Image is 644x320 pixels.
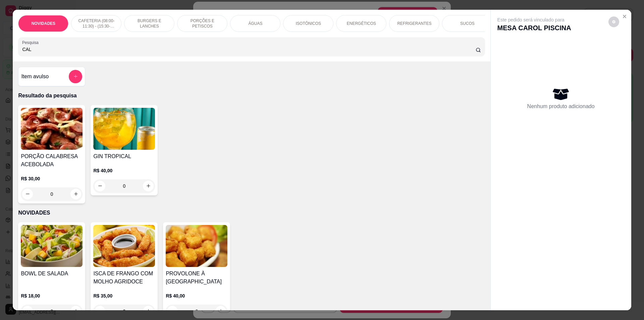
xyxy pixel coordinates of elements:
p: BURGERS E LANCHES [130,18,169,29]
h4: ISCA DE FRANGO COM MOLHO AGRIDOCE [93,270,155,286]
button: decrease-product-quantity [608,16,619,27]
p: NOVIDADES [32,21,55,26]
p: ENERGÉTICOS [347,21,376,26]
img: product-image [166,225,227,267]
img: product-image [93,225,155,267]
p: NOVIDADES [18,209,485,217]
h4: GIN TROPICAL [93,152,155,161]
img: product-image [21,108,83,150]
p: ISOTÔNICOS [296,21,321,26]
p: R$ 30,00 [21,175,83,182]
button: decrease-product-quantity [22,306,33,317]
p: R$ 35,00 [93,292,155,299]
p: Nenhum produto adicionado [527,102,595,110]
button: increase-product-quantity [143,181,154,191]
h4: PORÇÃO CALABRESA ACEBOLADA [21,152,83,169]
button: decrease-product-quantity [95,306,105,317]
button: decrease-product-quantity [22,189,33,199]
button: add-separate-item [69,70,82,83]
h4: BOWL DE SALADA [21,270,83,278]
p: SUCOS [460,21,475,26]
button: decrease-product-quantity [95,181,105,191]
p: PORÇÕES E PETISCOS [183,18,222,29]
button: decrease-product-quantity [167,306,178,317]
button: increase-product-quantity [70,306,81,317]
img: product-image [93,108,155,150]
button: Close [619,11,630,22]
h4: Item avulso [21,73,49,81]
p: R$ 40,00 [166,292,227,299]
button: increase-product-quantity [70,189,81,199]
button: increase-product-quantity [143,306,154,317]
p: R$ 18,00 [21,292,83,299]
p: REFRIGERANTES [397,21,431,26]
p: ÁGUAS [248,21,262,26]
p: CAFETERIA (08:00-11:30) - (15:30-18:00) [77,18,116,29]
p: Este pedido será vinculado para [497,16,571,23]
p: Resultado da pesquisa [18,92,485,100]
p: R$ 40,00 [93,167,155,174]
label: Pesquisa [22,40,41,45]
button: increase-product-quantity [215,306,226,317]
input: Pesquisa [22,46,475,53]
p: MESA CAROL PISCINA [497,23,571,33]
img: product-image [21,225,83,267]
h4: PROVOLONE À [GEOGRAPHIC_DATA] [166,270,227,286]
